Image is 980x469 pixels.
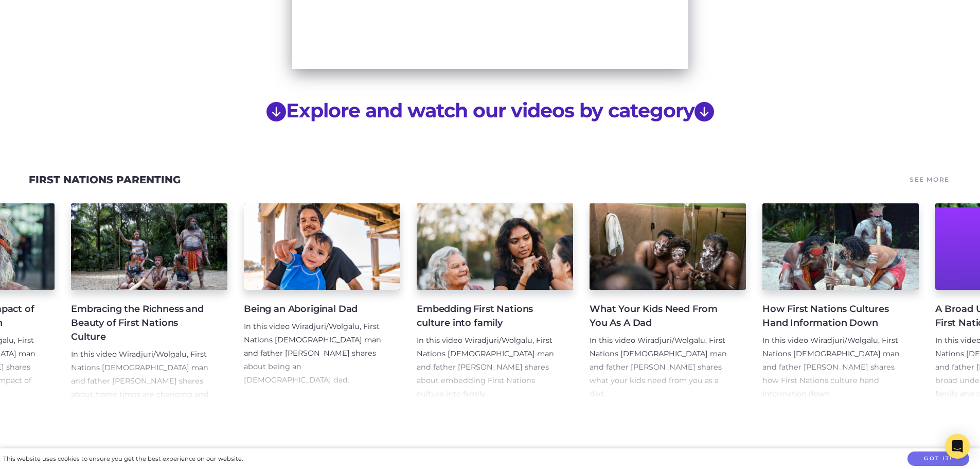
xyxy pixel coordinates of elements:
[266,102,286,121] svg: arrow down circle fill
[417,302,557,330] h4: Embedding First Nations culture into family
[945,434,970,459] div: Open Intercom Messenger
[71,348,211,441] p: In this video Wiradjuri/Wolgalu, First Nations [DEMOGRAPHIC_DATA] man and father [PERSON_NAME] sh...
[71,302,211,344] h4: Embracing the Richness and Beauty of First Nations Culture
[590,203,746,401] a: What Your Kids Need From You As A Dad In this video Wiradjuri/Wolgalu, First Nations [DEMOGRAPHIC...
[590,334,729,401] p: In this video Wiradjuri/Wolgalu, First Nations [DEMOGRAPHIC_DATA] man and father [PERSON_NAME] sh...
[244,320,384,387] p: In this video Wiradjuri/Wolgalu, First Nations [DEMOGRAPHIC_DATA] man and father [PERSON_NAME] sh...
[266,98,714,123] a: arrow down circle fillExplore and watch our videos by categoryarrow down circle fill
[29,173,181,186] a: First Nations Parenting
[694,102,714,121] svg: arrow down circle fill
[244,203,400,401] a: Being an Aboriginal Dad In this video Wiradjuri/Wolgalu, First Nations [DEMOGRAPHIC_DATA] man and...
[762,302,902,330] h4: How First Nations Cultures Hand Information Down
[908,172,951,187] a: See More
[762,203,919,401] a: How First Nations Cultures Hand Information Down In this video Wiradjuri/Wolgalu, First Nations [...
[590,302,729,330] h4: What Your Kids Need From You As A Dad
[244,302,384,316] h4: Being an Aboriginal Dad
[417,203,573,401] a: Embedding First Nations culture into family In this video Wiradjuri/Wolgalu, First Nations [DEMOG...
[417,334,557,401] p: In this video Wiradjuri/Wolgalu, First Nations [DEMOGRAPHIC_DATA] man and father [PERSON_NAME] sh...
[71,203,227,401] a: Embracing the Richness and Beauty of First Nations Culture In this video Wiradjuri/Wolgalu, First...
[762,334,902,401] p: In this video Wiradjuri/Wolgalu, First Nations [DEMOGRAPHIC_DATA] man and father [PERSON_NAME] sh...
[3,454,243,464] div: This website uses cookies to ensure you get the best experience on our website.
[907,451,969,466] button: Got it!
